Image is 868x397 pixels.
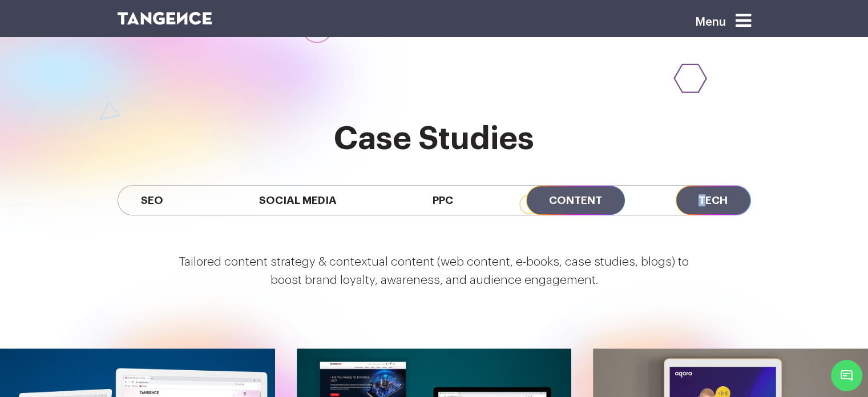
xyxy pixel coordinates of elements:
[118,12,212,25] img: logo SVG
[236,186,360,215] span: Social Media
[526,186,625,215] span: Content
[831,360,862,391] span: Chat Widget
[118,121,751,157] h2: Case Studies
[410,186,476,215] span: PPC
[118,186,186,215] span: SEO
[676,186,750,215] span: Tech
